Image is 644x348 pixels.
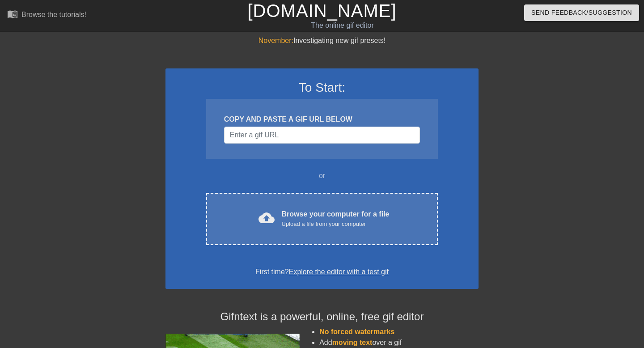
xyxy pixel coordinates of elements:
div: The online gif editor [219,20,466,31]
span: Send Feedback/Suggestion [531,7,632,18]
a: Browse the tutorials! [7,8,86,22]
a: Explore the editor with a test gif [289,268,389,276]
div: or [189,170,455,181]
button: Send Feedback/Suggestion [524,4,639,21]
input: Username [224,127,420,144]
span: No forced watermarks [319,328,394,335]
span: November: [258,37,293,44]
span: cloud_upload [258,210,275,226]
div: COPY AND PASTE A GIF URL BELOW [224,114,420,125]
div: Investigating new gif presets! [165,35,479,46]
span: moving text [332,339,373,346]
h4: Gifntext is a powerful, online, free gif editor [165,310,479,323]
div: Browse your computer for a file [282,209,390,229]
h3: To Start: [177,80,467,95]
div: First time? [177,267,467,277]
li: Add over a gif [319,337,479,348]
div: Browse the tutorials! [21,11,86,18]
div: Upload a file from your computer [282,220,390,229]
a: [DOMAIN_NAME] [247,1,396,21]
span: menu_book [7,8,18,19]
